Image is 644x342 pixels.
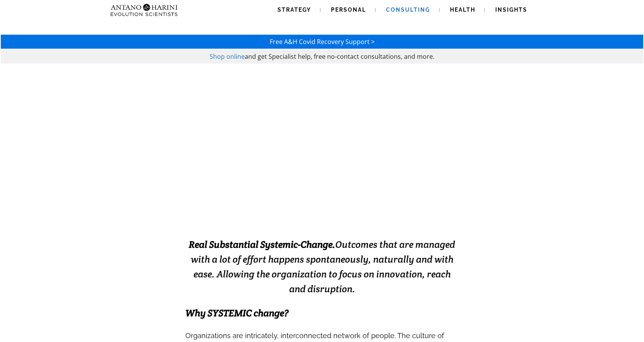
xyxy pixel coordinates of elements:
[166,190,479,209] strong: EXCELLENCE INSTALLATION. ENABLED.
[185,307,288,319] span: Why SYSTEMIC change?
[495,7,527,13] span: Insights
[278,7,311,13] span: Strategy
[189,238,455,295] span: Outcomes that are managed with a lot of effort happens spontaneously, naturally and with ease. Al...
[210,52,245,61] a: Shop online
[450,7,475,13] span: Health
[245,52,434,61] span: and get Specialist help, free no-contact consultations, and more.
[386,7,430,13] span: Consulting
[189,238,335,250] strong: Real Substantial Systemic-Change.
[270,37,375,46] a: Free A&H Covid Recovery Support >
[331,7,366,13] span: Personal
